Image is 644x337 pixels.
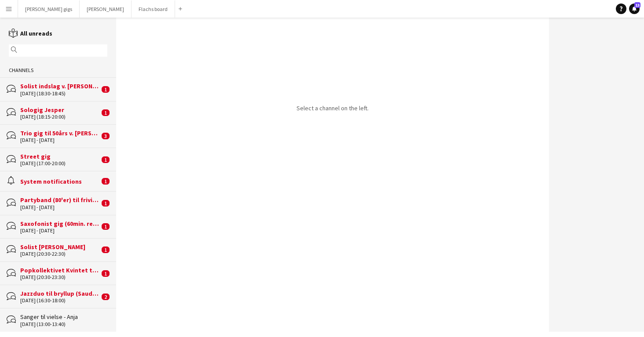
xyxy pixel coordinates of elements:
[9,29,52,37] a: All unreads
[102,270,110,277] span: 1
[18,0,80,18] button: [PERSON_NAME] gigs
[20,313,107,321] div: Sanger til vielse - Anja
[20,114,99,120] div: [DATE] (18:15-20:00)
[20,204,99,210] div: [DATE] - [DATE]
[20,297,99,304] div: [DATE] (16:30-18:00)
[102,294,110,300] span: 2
[102,200,110,207] span: 1
[102,246,110,253] span: 1
[102,223,110,230] span: 1
[20,251,99,257] div: [DATE] (20:30-22:30)
[20,228,99,234] div: [DATE] - [DATE]
[80,0,132,18] button: [PERSON_NAME]
[102,133,110,139] span: 3
[20,129,99,137] div: Trio gig til 50års v. [PERSON_NAME]
[629,4,640,14] a: 13
[20,137,99,143] div: [DATE] - [DATE]
[102,86,110,93] span: 1
[20,220,99,228] div: Saxofonist gig (60min. reception 2x30min aften)
[102,109,110,116] span: 1
[102,178,110,185] span: 1
[20,196,99,204] div: Partyband (80'er) til frivillige arrangement
[20,243,99,251] div: Solist [PERSON_NAME]
[132,0,175,18] button: Flachs board
[20,274,99,280] div: [DATE] (20:30-23:30)
[20,152,99,160] div: Street gig
[20,266,99,274] div: Popkollektivet Kvintet til Sølvbryllup
[102,156,110,163] span: 1
[20,321,107,327] div: [DATE] (13:00-13:40)
[20,106,99,114] div: Sologig Jesper
[20,91,99,97] div: [DATE] (18:30-18:45)
[20,160,99,167] div: [DATE] (17:00-20:00)
[20,82,99,90] div: Solist indslag v. [PERSON_NAME]
[296,104,369,112] p: Select a channel on the left.
[634,2,640,8] span: 13
[20,178,99,185] div: System notifications
[20,290,99,297] div: Jazzduo til bryllup (Saudades do Rio Duo)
